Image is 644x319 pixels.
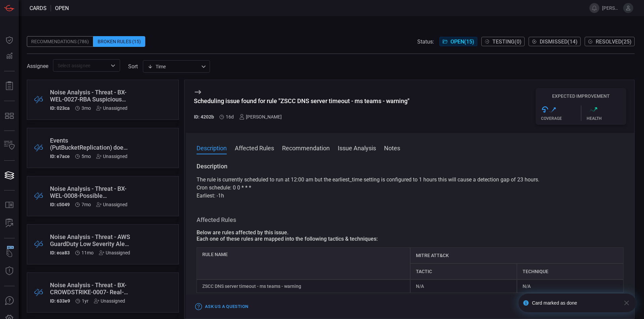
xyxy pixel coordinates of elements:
[82,202,91,207] span: Jan 22, 2025 12:00 AM
[50,105,70,111] h5: ID: 023ca
[587,116,627,121] div: Health
[1,32,17,48] button: Dashboard
[517,263,624,280] div: Technique
[55,61,107,70] input: Select assignee
[197,192,624,200] p: Earliest: -1h
[532,300,618,306] div: Card marked as done
[536,93,626,99] h5: Expected Improvement
[410,263,517,280] div: Tactic
[239,114,282,119] div: [PERSON_NAME]
[1,138,17,154] button: Inventory
[1,245,17,261] button: Wingman
[1,215,17,231] button: ALERT ANALYSIS
[417,38,434,45] span: Status:
[27,63,48,69] span: Assignee
[50,233,130,247] div: Noise Analysis - Threat - AWS GuardDuty Low Severity Alert - Rule
[481,37,525,46] button: Testing(0)
[50,298,70,304] h5: ID: 633e9
[1,48,17,64] button: Detections
[197,176,624,184] p: The rule is currently scheduled to run at 12:00 am but the earliest_time setting is configured to...
[82,105,91,111] span: Jun 04, 2025 11:10 PM
[585,37,635,46] button: Resolved(25)
[50,154,70,159] h5: ID: e7ace
[99,250,130,255] div: Unassigned
[529,37,581,46] button: Dismissed(14)
[128,63,138,70] label: sort
[96,202,127,207] div: Unassigned
[50,202,70,207] h5: ID: c5049
[541,116,581,121] div: Coverage
[1,197,17,213] button: Rule Catalog
[540,38,578,45] span: Dismissed ( 14 )
[50,282,130,296] div: Noise Analysis - Threat - BX-CROWDSTRIKE-0007- Real-Time Response Initiated - Rule
[30,5,47,11] span: Cards
[235,144,274,152] button: Affected Rules
[338,144,376,152] button: Issue Analysis
[55,5,69,11] span: open
[96,154,127,159] div: Unassigned
[194,97,410,104] div: Scheduling issue found for rule "ZSCC DNS server timeout - ms teams - warning"
[82,298,89,304] span: Jul 11, 2024 6:43 PM
[94,298,125,304] div: Unassigned
[197,236,624,242] div: Each one of these rules are mapped into the following tactics & techniques:
[492,38,522,45] span: Testing ( 0 )
[1,263,17,279] button: Threat Intelligence
[1,167,17,183] button: Cards
[450,38,474,45] span: Open ( 15 )
[197,247,410,280] div: Rule Name
[197,280,410,293] div: ZSCC DNS server timeout - ms teams - warning
[226,114,234,119] span: Aug 10, 2025 5:16 PM
[596,38,632,45] span: Resolved ( 25 )
[27,36,93,47] div: Recommendations (786)
[197,144,227,152] button: Description
[50,137,130,151] div: Events (PutBucketReplication) does not match AWS Event source
[50,250,70,255] h5: ID: eca83
[1,108,17,124] button: MITRE - Detection Posture
[602,5,621,11] span: [PERSON_NAME].goswami
[197,184,624,192] p: Cron schedule: 0 0 * * *
[282,144,330,152] button: Recommendation
[50,185,130,199] div: Noise Analysis - Threat - BX-WEL-0008-Possible Sharphound Share Enumeration - Rule
[197,162,624,170] h3: Description
[93,36,145,47] div: Broken Rules (15)
[439,37,477,46] button: Open(15)
[1,78,17,94] button: Reports
[148,63,199,70] div: Time
[82,250,94,255] span: Oct 08, 2024 3:46 PM
[50,89,130,103] div: Noise Analysis - Threat - BX-WEL-0027-RBA Suspicious LDAP Activity via Qualifier - Rule
[108,61,118,70] button: Open
[194,302,250,312] button: Ask Us a Question
[96,105,127,111] div: Unassigned
[82,154,91,159] span: Apr 10, 2025 12:02 PM
[410,280,517,293] div: N/A
[517,280,624,293] div: N/A
[1,293,17,309] button: Ask Us A Question
[410,247,624,263] div: MITRE ATT&CK
[194,114,214,119] h5: ID: 4202b
[197,216,624,224] h3: Affected Rules
[384,144,400,152] button: Notes
[197,229,624,236] div: Below are rules affected by this issue.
